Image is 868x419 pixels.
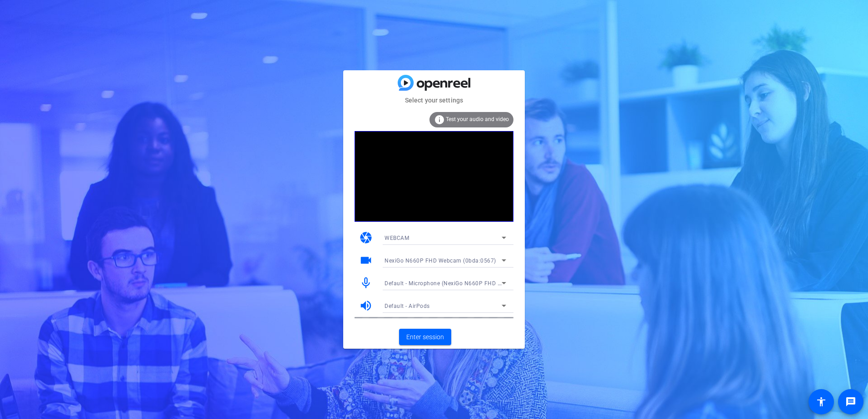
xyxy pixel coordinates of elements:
[385,303,430,309] span: Default - AirPods
[399,329,451,345] button: Enter session
[359,276,373,290] mat-icon: mic_none
[343,95,525,105] mat-card-subtitle: Select your settings
[385,235,409,241] span: WEBCAM
[385,258,496,264] span: NexiGo N660P FHD Webcam (0bda:0567)
[406,332,444,342] span: Enter session
[385,279,574,287] span: Default - Microphone (NexiGo N660P FHD Webcam Audio) (0bda:0567)
[434,114,445,125] mat-icon: info
[845,396,856,407] mat-icon: message
[398,75,470,91] img: blue-gradient.svg
[816,396,827,407] mat-icon: accessibility
[359,253,373,267] mat-icon: videocam
[359,231,373,244] mat-icon: camera
[359,299,373,312] mat-icon: volume_up
[446,116,509,122] span: Test your audio and video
